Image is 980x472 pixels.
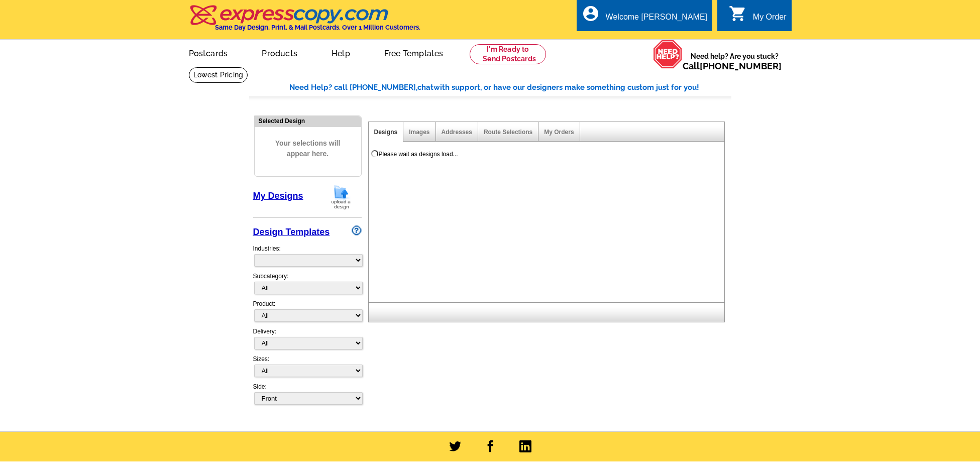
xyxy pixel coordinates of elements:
[683,51,787,71] span: Need help? Are you stuck?
[255,116,361,126] div: Selected Design
[253,327,362,355] div: Delivery:
[417,83,433,92] span: chat
[253,227,330,237] a: Design Templates
[582,5,600,23] i: account_circle
[368,41,460,64] a: Free Templates
[173,41,244,64] a: Postcards
[352,225,362,235] img: design-wizard-help-icon.png
[442,129,472,136] a: Addresses
[729,11,787,24] a: shopping_cart My Order
[253,382,362,406] div: Side:
[215,24,420,31] h4: Same Day Design, Print, & Mail Postcards. Over 1 Million Customers.
[246,41,313,64] a: Products
[315,41,366,64] a: Help
[409,129,429,136] a: Images
[189,12,420,31] a: Same Day Design, Print, & Mail Postcards. Over 1 Million Customers.
[262,128,354,169] span: Your selections will appear here.
[653,40,683,69] img: help
[700,61,782,71] a: [PHONE_NUMBER]
[253,272,362,299] div: Subcategory:
[374,129,398,136] a: Designs
[683,61,782,71] span: Call
[484,129,532,136] a: Route Selections
[544,129,574,136] a: My Orders
[729,5,747,23] i: shopping_cart
[753,13,787,27] div: My Order
[328,184,354,210] img: upload-design
[253,299,362,327] div: Product:
[606,13,707,27] div: Welcome [PERSON_NAME]
[253,191,303,201] a: My Designs
[253,355,362,382] div: Sizes:
[253,239,362,272] div: Industries:
[289,82,731,93] div: Need Help? call [PHONE_NUMBER], with support, or have our designers make something custom just fo...
[379,150,458,159] div: Please wait as designs load...
[371,150,379,158] img: loading...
